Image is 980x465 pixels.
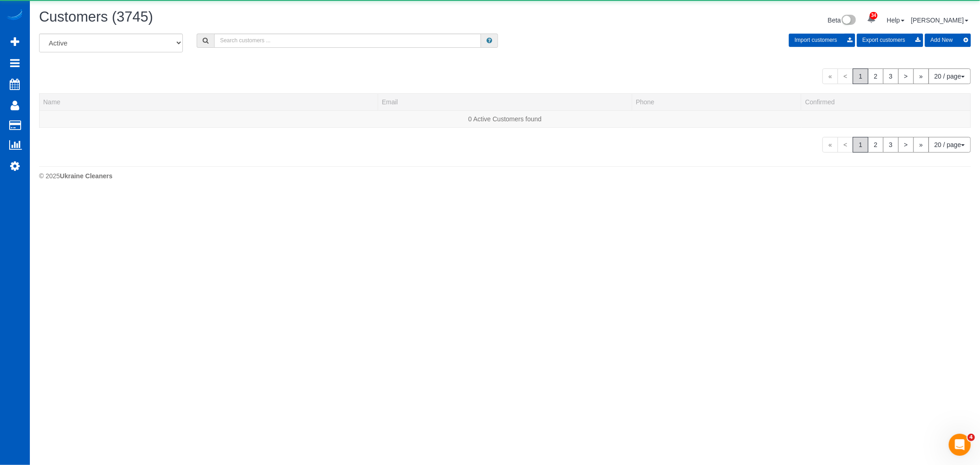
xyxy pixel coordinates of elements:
[838,68,853,84] span: <
[632,93,801,110] th: Phone
[862,9,880,29] a: 34
[378,93,632,110] th: Email
[968,434,975,441] span: 4
[911,17,969,24] a: [PERSON_NAME]
[822,68,838,84] span: «
[822,137,971,153] nav: Pagination navigation
[801,93,971,110] th: Confirmed
[39,9,153,25] span: Customers (3745)
[6,9,24,22] img: Automaid Logo
[60,172,112,180] strong: Ukraine Cleaners
[870,12,878,19] span: 34
[887,17,905,24] a: Help
[913,137,929,153] a: »
[40,110,971,127] td: 0 Active Customers found
[929,68,971,84] button: 20 / page
[913,68,929,84] a: »
[822,137,838,153] span: «
[949,434,971,456] iframe: Intercom live chat
[883,137,899,153] a: 3
[853,68,868,84] span: 1
[868,68,884,84] a: 2
[40,93,378,110] th: Name
[39,171,971,181] div: © 2025
[883,68,899,84] a: 3
[857,34,923,47] button: Export customers
[929,137,971,153] button: 20 / page
[868,137,884,153] a: 2
[898,137,914,153] a: >
[838,137,853,153] span: <
[822,68,971,84] nav: Pagination navigation
[925,34,971,47] button: Add New
[841,15,856,27] img: New interface
[828,17,856,24] a: Beta
[789,34,855,47] button: Import customers
[898,68,914,84] a: >
[853,137,868,153] span: 1
[214,34,481,48] input: Search customers ...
